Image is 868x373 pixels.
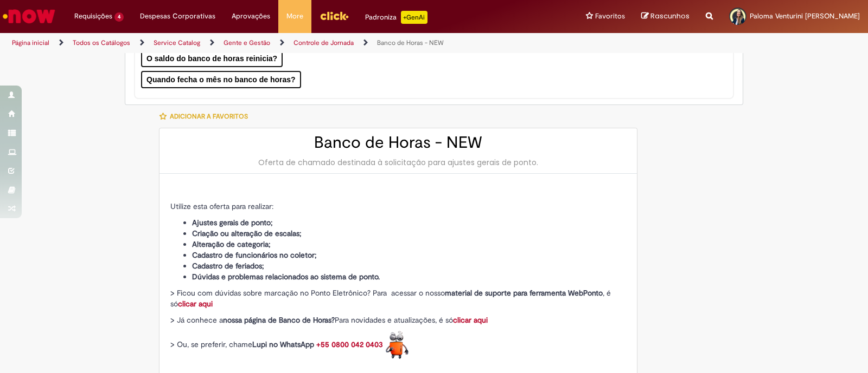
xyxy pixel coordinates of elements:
[192,239,271,249] strong: Alteração de categoria;
[286,11,303,22] span: More
[12,38,49,47] a: Página inicial
[170,112,248,121] span: Adicionar a Favoritos
[154,38,200,47] a: Service Catalog
[74,11,112,22] span: Requisições
[365,11,427,24] div: Padroniza
[170,201,273,211] span: Utilize esta oferta para realizar:
[252,339,314,349] strong: Lupi no WhatsApp
[192,261,264,271] strong: Cadastro de feriados;
[650,11,690,21] span: Rascunhos
[170,287,626,309] p: > Ficou com dúvidas sobre marcação no Ponto Eletrônico? Para acessar o nosso , é só
[224,38,270,47] a: Gente e Gestão
[170,315,626,325] p: > Já conhece a Para novidades e atualizações, é só
[178,299,213,309] a: clicar aqui
[170,134,626,152] h2: Banco de Horas - NEW
[232,11,270,22] span: Aprovações
[453,315,488,325] a: clicar aqui
[170,157,626,168] div: Oferta de chamado destinada à solicitação para ajustes gerais de ponto.
[170,331,626,359] p: > Ou, se preferir, chame
[401,11,427,24] p: +GenAi
[316,339,383,349] a: +55 0800 042 0403
[192,218,273,227] strong: Ajustes gerais de ponto;
[192,250,317,260] strong: Cadastro de funcionários no coletor;
[595,11,625,22] span: Favoritos
[192,228,302,238] strong: Criação ou alteração de escalas;
[293,38,354,47] a: Controle de Jornada
[141,50,283,67] button: O saldo do banco de horas reinicia?
[140,11,215,22] span: Despesas Corporativas
[641,11,690,22] a: Rascunhos
[192,272,380,282] strong: Dúvidas e problemas relacionados ao sistema de ponto.
[377,38,444,47] a: Banco de Horas - NEW
[159,105,254,128] button: Adicionar a Favoritos
[320,8,349,24] img: click_logo_yellow_360x200.png
[445,288,603,298] strong: material de suporte para ferramenta WebPonto
[750,11,860,21] span: Paloma Venturini [PERSON_NAME]
[8,33,571,53] ul: Trilhas de página
[73,38,130,47] a: Todos os Catálogos
[141,71,301,88] button: Quando fecha o mês no banco de horas?
[223,315,335,325] strong: nossa página de Banco de Horas?
[114,12,124,22] span: 4
[1,5,57,27] img: ServiceNow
